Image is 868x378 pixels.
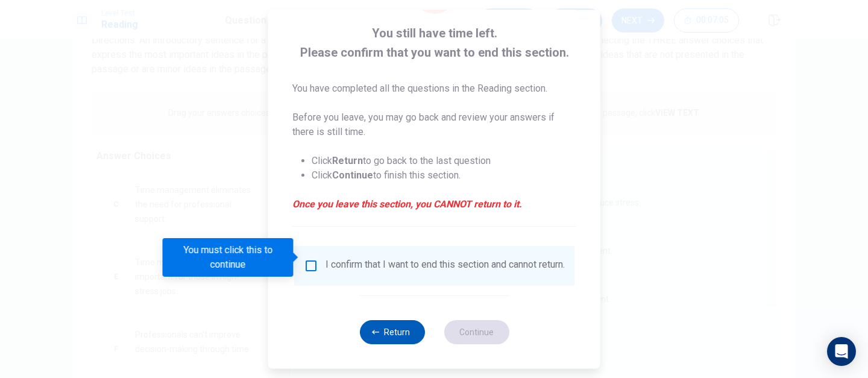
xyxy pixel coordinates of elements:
[827,337,856,366] div: Open Intercom Messenger
[292,110,576,139] p: Before you leave, you may go back and review your answers if there is still time.
[312,168,576,183] li: Click to finish this section.
[304,259,318,273] span: You must click this to continue
[332,169,373,181] strong: Continue
[163,238,294,277] div: You must click this to continue
[292,197,576,212] em: Once you leave this section, you CANNOT return to it.
[359,320,424,344] button: Return
[444,320,509,344] button: Continue
[332,155,363,166] strong: Return
[292,81,576,96] p: You have completed all the questions in the Reading section.
[312,154,576,168] li: Click to go back to the last question
[325,259,565,273] div: I confirm that I want to end this section and cannot return.
[292,24,576,62] span: You still have time left. Please confirm that you want to end this section.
